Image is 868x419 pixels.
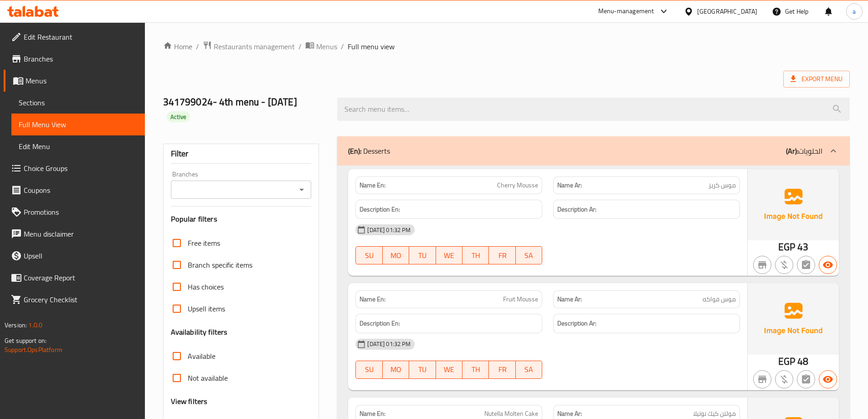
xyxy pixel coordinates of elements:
a: Edit Restaurant [4,26,145,48]
span: EGP [778,238,795,256]
strong: Name En: [360,409,385,419]
button: SU [355,246,382,264]
button: TU [409,361,436,379]
span: FR [493,363,512,376]
a: Choice Groups [4,157,145,179]
b: (Ar): [786,144,798,158]
input: search [337,98,850,121]
a: Coupons [4,179,145,201]
a: Branches [4,48,145,70]
span: EGP [778,352,795,370]
span: [DATE] 01:32 PM [364,226,414,234]
span: a [853,6,856,16]
a: Menu disclaimer [4,223,145,245]
div: Filter [171,144,312,164]
strong: Description Ar: [557,204,596,215]
span: Full menu view [348,41,395,52]
a: Support.OpsPlatform [5,344,62,356]
button: Not branch specific item [753,370,771,388]
li: / [196,41,199,52]
h2: 341799024- 4th menu - [DATE] [163,95,327,123]
strong: Description En: [360,318,400,329]
span: [DATE] 01:32 PM [364,340,414,348]
button: Open [295,183,308,196]
span: Menus [26,75,138,86]
span: WE [440,363,459,376]
strong: Name Ar: [557,409,582,419]
strong: Description En: [360,204,400,215]
span: Upsell [24,250,138,261]
button: MO [383,361,409,379]
div: Menu-management [598,6,654,17]
span: TU [413,249,432,262]
span: Coverage Report [24,272,138,283]
span: SA [519,363,539,376]
h3: Popular filters [171,214,312,224]
button: SA [516,361,542,379]
span: Promotions [24,207,138,217]
span: Cherry Mousse [497,181,538,190]
p: Desserts [348,145,390,156]
button: Not branch specific item [753,256,771,274]
span: Active [167,113,190,121]
span: Free items [188,238,220,248]
span: Export Menu [791,73,842,85]
span: Coupons [24,185,138,196]
span: Grocery Checklist [24,294,138,305]
span: FR [493,249,512,262]
button: Not has choices [797,256,815,274]
button: FR [489,246,515,264]
span: MO [386,249,406,262]
strong: Name Ar: [557,295,582,304]
div: [GEOGRAPHIC_DATA] [697,6,757,16]
span: Edit Menu [19,141,138,152]
span: WE [440,249,459,262]
button: WE [436,246,462,264]
button: MO [383,246,409,264]
p: الحلويات [786,145,822,156]
h3: View filters [171,396,208,407]
span: Branches [24,53,138,64]
span: موس فواكه [703,295,736,304]
span: Not available [188,372,228,383]
span: SU [360,249,379,262]
a: Sections [11,92,145,114]
button: Available [819,256,837,274]
span: Edit Restaurant [24,31,138,42]
button: WE [436,361,462,379]
span: Restaurants management [214,41,295,52]
a: Coverage Report [4,267,145,289]
strong: Description Ar: [557,318,596,329]
button: Purchased item [775,370,793,388]
li: / [341,41,344,52]
span: Fruit Mousse [503,295,538,304]
span: Branch specific items [188,259,252,270]
span: Export Menu [783,71,850,88]
span: Sections [19,97,138,108]
a: Menus [4,70,145,92]
strong: Name En: [360,181,385,190]
button: Available [819,370,837,388]
a: Restaurants management [203,41,295,52]
span: TU [413,363,432,376]
img: Ae5nvW7+0k+MAAAAAElFTkSuQmCC [748,283,839,354]
span: مولتن كيك نوتيلا [693,409,736,419]
a: Upsell [4,245,145,267]
div: Active [167,111,190,122]
button: SU [355,361,382,379]
span: Get support on: [5,335,46,347]
span: TH [466,249,485,262]
span: 48 [797,352,808,370]
strong: Name En: [360,295,385,304]
div: (En): Desserts(Ar):الحلويات [337,136,850,166]
li: / [298,41,302,52]
span: 43 [797,238,808,256]
button: FR [489,361,515,379]
button: Purchased item [775,256,793,274]
strong: Name Ar: [557,181,582,190]
span: Menus [316,41,337,52]
span: Menu disclaimer [24,228,138,239]
span: Has choices [188,281,224,292]
span: Available [188,351,216,362]
a: Promotions [4,201,145,223]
